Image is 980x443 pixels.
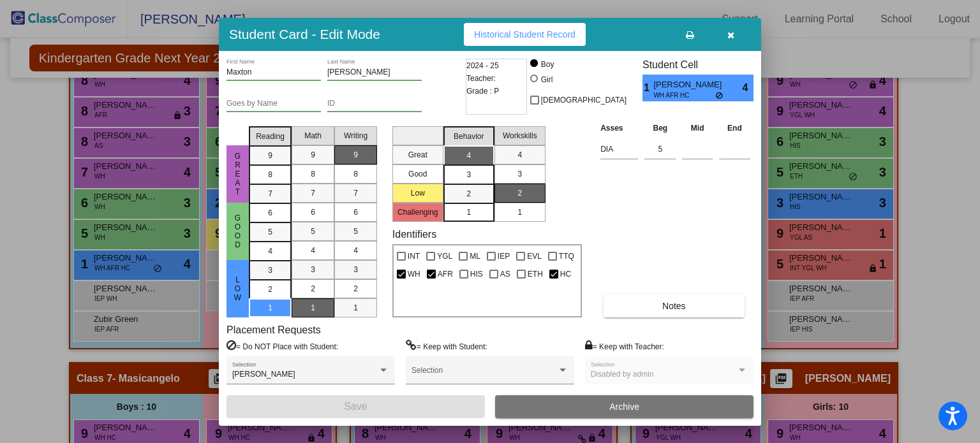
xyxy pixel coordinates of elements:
button: Notes [604,294,744,317]
span: 1 [517,207,522,218]
span: 9 [353,149,358,161]
div: Girl [540,74,553,85]
span: 9 [311,149,315,161]
div: Boy [540,59,554,70]
label: Placement Requests [226,324,321,336]
span: 6 [268,207,272,219]
span: 7 [311,187,315,199]
span: Disabled by admin [591,370,654,379]
span: IEP [498,249,510,264]
span: Historical Student Record [474,29,575,40]
span: 2024 - 25 [466,59,499,72]
span: 2 [353,283,358,294]
span: 4 [311,245,315,256]
span: Archive [609,402,639,412]
span: 3 [353,264,358,275]
span: 2 [311,283,315,294]
span: Save [344,401,367,412]
span: Writing [344,130,367,142]
span: 4 [466,150,471,161]
span: [PERSON_NAME] [653,78,724,91]
th: End [716,121,754,135]
span: 6 [311,207,315,218]
span: INT [408,249,420,264]
span: AFR [438,266,453,282]
span: 6 [353,207,358,218]
span: HC [560,266,571,282]
span: 8 [268,169,272,180]
span: 5 [268,226,272,238]
h3: Student Cell [642,59,754,71]
span: ETH [528,266,543,282]
span: HIS [470,266,483,282]
span: Teacher: [466,72,496,85]
span: 1 [642,80,653,96]
th: Mid [679,121,716,135]
label: Identifiers [392,228,436,240]
span: WH AFR HC [653,91,715,100]
span: 3 [517,168,522,180]
span: 1 [466,207,471,218]
span: Low [232,275,244,302]
span: WH [408,266,420,282]
span: 4 [743,80,754,96]
span: 2 [517,187,522,199]
span: 8 [353,168,358,180]
span: TTQ [559,249,574,264]
span: Reading [256,131,285,142]
span: Math [304,130,322,142]
span: 1 [311,302,315,314]
span: Great [232,152,244,196]
span: AS [500,266,510,282]
label: = Keep with Teacher: [585,340,664,352]
span: 4 [517,149,522,161]
button: Archive [495,395,754,418]
span: 3 [268,265,272,276]
span: YGL [437,249,452,264]
h3: Student Card - Edit Mode [229,26,380,42]
span: 2 [268,284,272,295]
span: Behavior [454,131,484,142]
span: 4 [268,245,272,257]
th: Beg [641,121,679,135]
span: 9 [268,150,272,161]
span: 1 [268,302,272,314]
span: 1 [353,302,358,314]
span: Grade : P [466,85,499,98]
input: assessment [600,140,638,159]
span: 3 [311,264,315,275]
span: [PERSON_NAME] [232,370,295,379]
span: 5 [353,226,358,237]
span: [DEMOGRAPHIC_DATA] [541,92,627,108]
span: 7 [268,188,272,200]
span: Workskills [503,130,537,142]
span: 2 [466,188,471,200]
span: ML [470,249,480,264]
label: = Keep with Student: [406,340,487,352]
span: 3 [466,169,471,180]
input: goes by name [226,99,321,108]
span: Good [232,214,244,249]
th: Asses [597,121,641,135]
label: = Do NOT Place with Student: [226,340,338,352]
span: 5 [311,226,315,237]
span: EVL [527,249,542,264]
span: 8 [311,168,315,180]
span: 7 [353,187,358,199]
span: 4 [353,245,358,256]
button: Historical Student Record [464,23,586,46]
button: Save [226,395,485,418]
span: Notes [662,301,686,311]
